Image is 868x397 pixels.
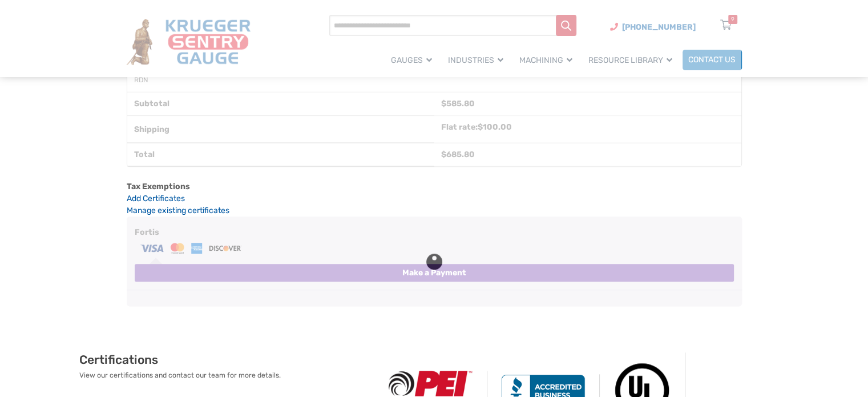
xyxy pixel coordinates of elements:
[127,206,229,215] a: Manage existing certificates
[127,19,251,65] img: Krueger Sentry Gauge
[127,193,742,204] a: Add Certificates
[79,370,375,380] p: View our certifications and contact our team for more details.
[79,352,375,367] h2: Certifications
[127,182,190,191] b: Tax Exemptions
